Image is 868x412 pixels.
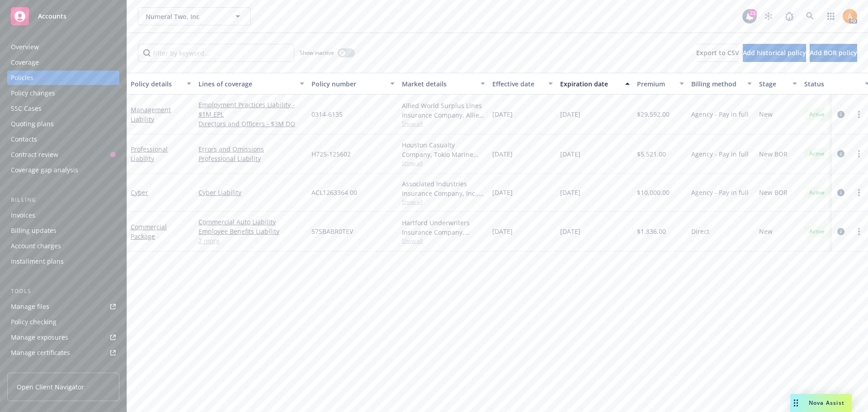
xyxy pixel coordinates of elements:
div: Contacts [11,132,37,147]
button: Add historical policy [743,44,806,62]
a: Directors and Officers - $3M DO [198,119,304,128]
div: Lines of coverage [198,79,294,89]
div: Coverage gap analysis [11,163,78,177]
a: Manage exposures [7,330,119,345]
div: Status [804,79,859,89]
span: Agency - Pay in full [691,109,749,119]
span: Show all [402,237,485,245]
a: SSC Cases [7,101,119,116]
span: Active [808,110,826,118]
button: Nova Assist [790,394,852,412]
a: Policies [7,71,119,85]
a: Coverage [7,55,119,70]
div: Manage files [11,299,49,314]
div: Allied World Surplus Lines Insurance Company, Allied World Assurance Company (AWAC), RT Specialty... [402,101,485,120]
span: ACL1263364 00 [311,188,357,197]
input: Filter by keyword... [138,44,294,62]
a: Commercial Package [131,223,167,241]
button: Premium [633,73,688,95]
span: Numeral Two, Inc [146,12,224,21]
span: Agency - Pay in full [691,188,749,197]
span: [DATE] [560,149,580,159]
span: New [759,109,773,119]
span: [DATE] [492,109,513,119]
div: Effective date [492,79,543,89]
a: circleInformation [835,187,846,198]
span: Show all [402,159,485,167]
div: Houston Casualty Company, Tokio Marine HCC, RT Specialty Insurance Services, LLC (RSG Specialty, ... [402,140,485,159]
div: SSC Cases [11,101,42,116]
div: Billing [7,195,119,204]
a: Commercial Auto Liability [198,217,304,227]
a: Employee Benefits Liability [198,227,304,236]
button: Policy details [127,73,195,95]
a: Accounts [7,4,119,29]
a: more [854,148,864,159]
a: Report a Bug [780,7,798,25]
div: Policy changes [11,86,55,100]
span: Agency - Pay in full [691,149,749,159]
div: Overview [11,40,39,54]
span: [DATE] [492,149,513,159]
button: Add BOR policy [810,44,857,62]
span: 0314-6135 [311,109,343,119]
a: Policy checking [7,315,119,329]
span: $10,000.00 [637,188,670,197]
span: Add historical policy [743,48,806,57]
span: Show all [402,198,485,206]
span: Show all [402,120,485,128]
div: Associated Industries Insurance Company, Inc., AmTrust Financial Services, RT Specialty Insurance... [402,179,485,198]
a: Stop snowing [759,7,778,25]
a: Management Liability [131,105,171,123]
a: Overview [7,40,119,54]
span: $5,521.00 [637,149,666,159]
button: Policy number [308,73,398,95]
a: Search [801,7,819,25]
span: Open Client Navigator [17,382,84,392]
span: Active [808,189,826,197]
span: Active [808,227,826,236]
a: Cyber [131,188,148,197]
a: Manage certificates [7,346,119,360]
span: H725-125602 [311,149,351,159]
span: $1,836.00 [637,227,666,236]
span: $29,592.00 [637,109,670,119]
button: Export to CSV [696,44,739,62]
span: Nova Assist [809,399,844,407]
div: Tools [7,287,119,296]
span: New [759,227,773,236]
div: Market details [402,79,475,89]
a: circleInformation [835,109,846,120]
div: Account charges [11,239,61,253]
a: Account charges [7,239,119,253]
a: Manage files [7,299,119,314]
div: Contract review [11,147,58,162]
button: Billing method [688,73,755,95]
button: Effective date [489,73,557,95]
a: circleInformation [835,148,846,159]
div: Manage BORs [11,361,53,375]
a: Professional Liability [198,154,304,163]
img: photo [843,9,857,24]
a: Professional Liability [131,145,168,163]
div: Billing updates [11,223,57,238]
a: Installment plans [7,254,119,269]
a: Manage BORs [7,361,119,375]
button: Expiration date [557,73,633,95]
div: Policy checking [11,315,57,329]
span: 57SBABR0TEV [311,227,353,236]
span: [DATE] [560,188,580,197]
div: Stage [759,79,787,89]
span: [DATE] [560,227,580,236]
a: Employment Practices Liability - $1M EPL [198,100,304,119]
div: Manage exposures [11,330,68,345]
span: Add BOR policy [810,48,857,57]
span: Accounts [38,13,66,20]
a: Contacts [7,132,119,147]
span: Show inactive [300,49,334,57]
a: 2 more [198,236,304,246]
div: Policy details [131,79,181,89]
div: 23 [749,9,757,17]
a: Invoices [7,208,119,223]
